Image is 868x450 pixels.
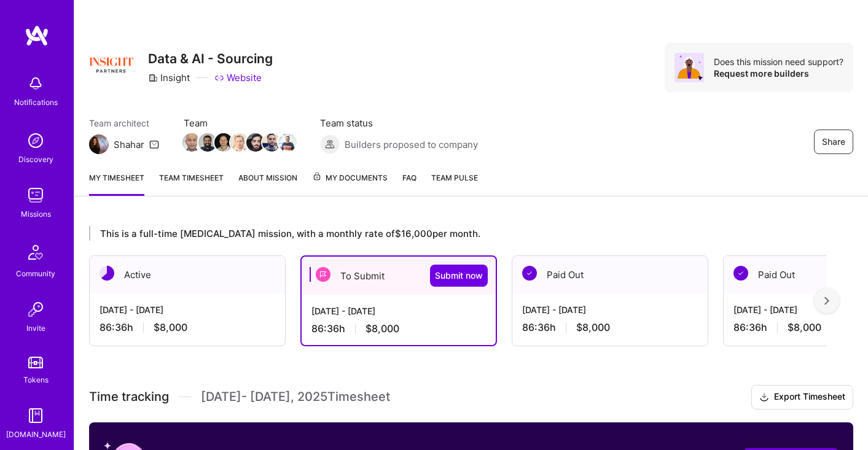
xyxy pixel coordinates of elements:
div: Tokens [23,373,49,386]
i: icon Download [759,391,769,404]
img: Avatar [674,53,704,82]
button: Share [814,130,853,154]
button: Export Timesheet [751,385,853,409]
div: Shahar [114,138,144,151]
span: [DATE] - [DATE] , 2025 Timesheet [201,389,390,405]
a: Team Member Avatar [280,132,295,153]
div: Missions [21,208,51,220]
a: My Documents [312,171,388,196]
span: $8,000 [366,322,399,335]
span: Team Pulse [431,173,478,182]
img: Team Member Avatar [198,133,217,152]
a: Team Member Avatar [200,132,216,153]
a: FAQ [402,171,416,196]
img: Builders proposed to company [320,134,340,154]
img: guide book [23,403,48,428]
img: Team Member Avatar [278,133,297,152]
span: Share [822,136,845,148]
span: $8,000 [154,321,187,334]
a: Team Pulse [431,171,478,196]
span: $8,000 [788,321,821,334]
div: Insight [148,71,190,84]
img: Paid Out [733,266,748,281]
img: Team Member Avatar [262,133,281,152]
img: Team Architect [89,134,109,154]
div: 86:36 h [100,321,275,334]
i: icon CompanyGray [148,73,158,83]
div: To Submit [302,257,496,295]
a: Team Member Avatar [264,132,280,153]
div: [DATE] - [DATE] [100,303,275,316]
span: Builders proposed to company [345,138,478,151]
a: My timesheet [89,171,144,196]
div: Request more builders [714,68,843,79]
span: $8,000 [576,321,610,334]
div: Notifications [14,96,58,109]
span: Submit now [435,270,483,282]
a: About Mission [238,171,297,196]
a: Team Member Avatar [184,132,200,153]
span: Team [184,117,295,130]
img: Team Member Avatar [230,133,249,152]
img: Company Logo [89,43,133,87]
img: Paid Out [522,266,537,281]
div: 86:36 h [311,322,486,335]
button: Submit now [430,265,488,287]
div: [DATE] - [DATE] [311,305,486,317]
a: Team Member Avatar [248,132,264,153]
h3: Data & AI - Sourcing [148,51,273,66]
span: Team architect [89,117,159,130]
span: Team status [320,117,478,130]
img: Invite [23,297,48,322]
div: 86:36 h [522,321,698,334]
img: Team Member Avatar [182,133,201,152]
img: Community [21,238,50,267]
a: Website [214,71,262,84]
span: My Documents [312,171,388,185]
img: discovery [23,128,48,153]
img: bell [23,71,48,96]
img: Active [100,266,114,281]
img: tokens [28,357,43,368]
img: Team Member Avatar [214,133,233,152]
div: Discovery [18,153,53,166]
span: Time tracking [89,389,169,405]
div: Active [90,256,285,293]
div: Invite [26,322,45,335]
img: right [824,297,829,305]
a: Team timesheet [159,171,224,196]
img: logo [25,25,49,47]
div: [DOMAIN_NAME] [6,428,66,441]
div: Community [16,267,55,280]
a: Team Member Avatar [232,132,248,153]
a: Team Member Avatar [216,132,232,153]
img: To Submit [316,267,330,282]
div: Paid Out [512,256,708,293]
div: [DATE] - [DATE] [522,303,698,316]
i: icon Mail [149,139,159,149]
img: teamwork [23,183,48,208]
img: Team Member Avatar [246,133,265,152]
div: Does this mission need support? [714,56,843,68]
div: This is a full-time [MEDICAL_DATA] mission, with a monthly rate of $16,000 per month. [89,226,827,241]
